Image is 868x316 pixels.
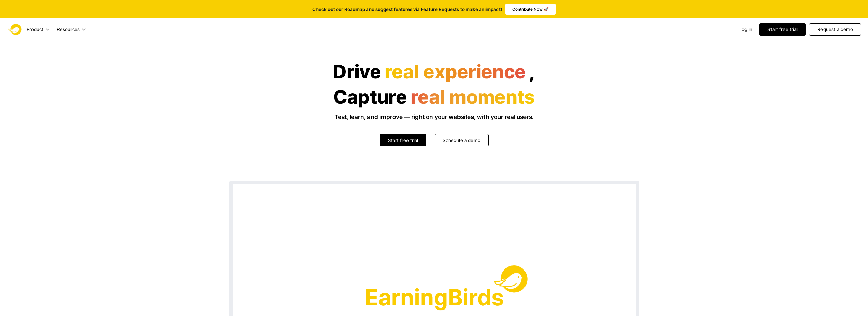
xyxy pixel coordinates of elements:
[409,85,536,110] span: real moments
[383,60,527,84] span: real experience
[739,26,752,33] a: Log in
[809,23,861,36] a: Request a demo
[388,137,418,144] p: Start free trial
[333,86,407,108] h1: Capture
[505,4,556,15] a: Contribute Now 🚀
[512,6,549,13] p: Contribute Now 🚀
[7,21,23,38] img: Logo
[759,23,806,36] a: Start free trial
[380,134,426,146] a: Start free trial
[817,26,853,33] p: Request a demo
[529,61,535,83] h1: ,
[229,114,639,120] h3: Test, learn, and improve — right on your websites, with your real users.
[312,6,502,12] p: Check out our Roadmap and suggest features via Feature Requests to make an impact!
[443,137,480,144] p: Schedule a demo
[767,26,798,33] p: Start free trial
[27,26,43,33] p: Product
[435,134,489,146] a: Schedule a demo
[57,26,80,33] p: Resources
[333,61,381,83] h1: Drive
